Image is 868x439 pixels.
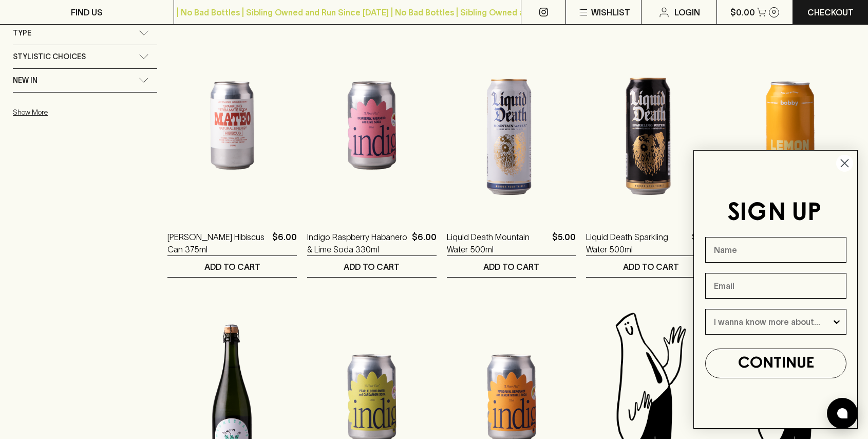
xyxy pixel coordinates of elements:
[204,261,260,273] p: ADD TO CART
[552,231,576,255] p: $5.00
[13,102,147,123] button: Show More
[705,273,846,299] input: Email
[727,202,821,225] span: SIGN UP
[13,69,157,92] div: New In
[832,309,842,334] button: Show Options
[586,256,715,277] button: ADD TO CART
[586,231,688,255] a: Liquid Death Sparkling Water 500ml
[807,6,854,19] p: Checkout
[730,6,755,19] p: $0.00
[714,309,832,334] input: I wanna know more about...
[13,50,86,63] span: Stylistic Choices
[726,35,855,215] img: Bobby Soda Lemon 330ml
[307,35,437,215] img: Indigo Raspberry Habanero & Lime Soda 330ml
[307,231,408,255] a: Indigo Raspberry Habanero & Lime Soda 330ml
[591,6,630,19] p: Wishlist
[705,237,846,263] input: Name
[674,6,700,19] p: Login
[412,231,437,255] p: $6.00
[447,231,549,255] a: Liquid Death Mountain Water 500ml
[13,22,157,45] div: Type
[483,261,539,273] p: ADD TO CART
[586,35,715,215] img: Liquid Death Sparkling Water 500ml
[272,231,297,255] p: $6.00
[836,154,854,172] button: Close dialog
[447,256,576,277] button: ADD TO CART
[13,45,157,68] div: Stylistic Choices
[167,231,268,255] a: [PERSON_NAME] Hibiscus Can 375ml
[683,140,868,439] div: FLYOUT Form
[837,408,847,418] img: bubble-icon
[13,74,37,87] span: New In
[13,27,31,40] span: Type
[447,35,576,215] img: Liquid Death Mountain Water 500ml
[772,9,776,15] p: 0
[167,256,297,277] button: ADD TO CART
[344,261,400,273] p: ADD TO CART
[307,256,437,277] button: ADD TO CART
[623,261,679,273] p: ADD TO CART
[167,35,297,215] img: Mateo Soda Hibiscus Can 375ml
[71,6,103,19] p: FIND US
[705,349,846,378] button: CONTINUE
